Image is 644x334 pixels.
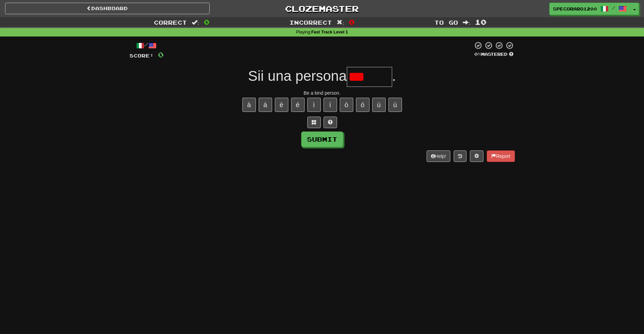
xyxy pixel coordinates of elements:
[5,3,210,14] a: Dashboard
[487,150,515,162] button: Report
[307,98,321,112] button: ì
[192,20,199,25] span: :
[301,132,343,147] button: Submit
[349,18,355,26] span: 0
[311,30,348,34] strong: Fast Track Level 1
[427,150,451,162] button: Help!
[612,5,615,10] span: /
[356,98,369,112] button: ó
[454,150,467,162] button: Round history (alt+y)
[434,19,458,26] span: To go
[158,50,164,59] span: 0
[154,19,187,26] span: Correct
[340,98,353,112] button: ò
[289,19,332,26] span: Incorrect
[129,53,154,58] span: Score:
[337,20,344,25] span: :
[372,98,386,112] button: ù
[259,98,272,112] button: á
[388,98,402,112] button: ú
[475,18,486,26] span: 10
[242,98,256,112] button: à
[307,117,321,128] button: Switch sentence to multiple choice alt+p
[324,98,337,112] button: í
[324,117,337,128] button: Single letter hint - you only get 1 per sentence and score half the points! alt+h
[291,98,305,112] button: é
[474,51,481,57] span: 0 %
[220,3,424,15] a: Clozemaster
[129,90,515,96] div: Be a kind person.
[129,41,164,50] div: /
[463,20,470,25] span: :
[275,98,288,112] button: è
[248,68,347,84] span: Sii una persona
[549,3,630,15] a: specoraro1200 /
[204,18,210,26] span: 0
[392,68,396,84] span: .
[473,51,515,57] div: Mastered
[553,6,597,12] span: specoraro1200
